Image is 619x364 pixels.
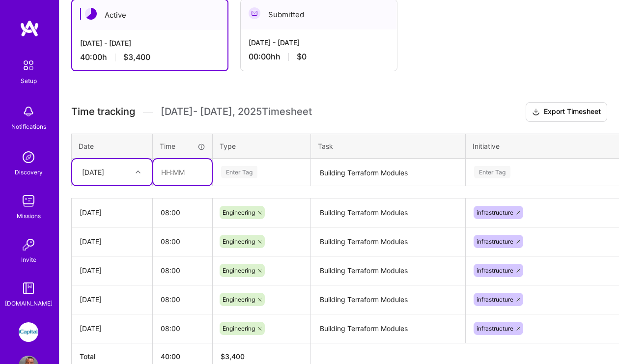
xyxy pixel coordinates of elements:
div: [DATE] [80,323,144,334]
img: logo [20,20,39,37]
th: Date [72,134,153,158]
div: [DATE] - [DATE] [249,37,389,48]
div: Time [160,141,205,151]
span: $ 3,400 [221,352,245,361]
span: Time tracking [71,106,135,118]
img: teamwork [19,191,38,211]
div: [DOMAIN_NAME] [5,298,53,308]
div: Invite [21,254,36,265]
img: setup [18,55,39,76]
a: iCapital: Building an Alternative Investment Marketplace [16,322,41,342]
img: iCapital: Building an Alternative Investment Marketplace [19,322,38,342]
input: HH:MM [153,199,212,225]
div: 40:00 h [80,52,220,62]
span: Engineering [223,296,255,303]
div: [DATE] [80,265,144,276]
div: Setup [21,76,37,86]
input: HH:MM [153,315,212,341]
span: Engineering [223,325,255,332]
span: [DATE] - [DATE] , 2025 Timesheet [161,106,312,118]
textarea: Building Terraform Modules [312,228,464,255]
span: $0 [297,52,307,62]
input: HH:MM [153,257,212,283]
img: discovery [19,147,38,167]
span: infrastructure [477,267,513,274]
div: Enter Tag [221,165,257,180]
i: icon Download [532,107,540,117]
span: Engineering [223,209,255,216]
span: $3,400 [123,52,150,62]
th: Type [213,134,311,158]
input: HH:MM [153,159,212,185]
span: Engineering [223,238,255,245]
textarea: Building Terraform Modules [312,257,464,284]
div: [DATE] [80,207,144,218]
input: HH:MM [153,228,212,254]
div: [DATE] [80,236,144,247]
textarea: Building Terraform Modules [312,315,464,342]
div: [DATE] [80,294,144,305]
input: HH:MM [153,286,212,312]
img: Active [85,8,97,20]
span: infrastructure [477,296,513,303]
div: Discovery [15,167,43,177]
span: infrastructure [477,209,513,216]
img: guide book [19,279,38,298]
img: Invite [19,235,38,254]
div: Notifications [11,121,46,132]
span: Engineering [223,267,255,274]
img: Submitted [249,7,260,19]
textarea: Building Terraform Modules [312,199,464,226]
div: [DATE] [82,167,104,177]
div: 00:00h h [249,52,389,62]
span: infrastructure [477,238,513,245]
textarea: Building Terraform Modules [312,286,464,313]
i: icon Chevron [136,169,141,174]
div: [DATE] - [DATE] [80,38,220,48]
div: Missions [17,211,41,221]
div: Enter Tag [474,165,510,180]
img: bell [19,102,38,121]
th: Task [311,134,466,158]
button: Export Timesheet [526,102,607,122]
span: infrastructure [477,325,513,332]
